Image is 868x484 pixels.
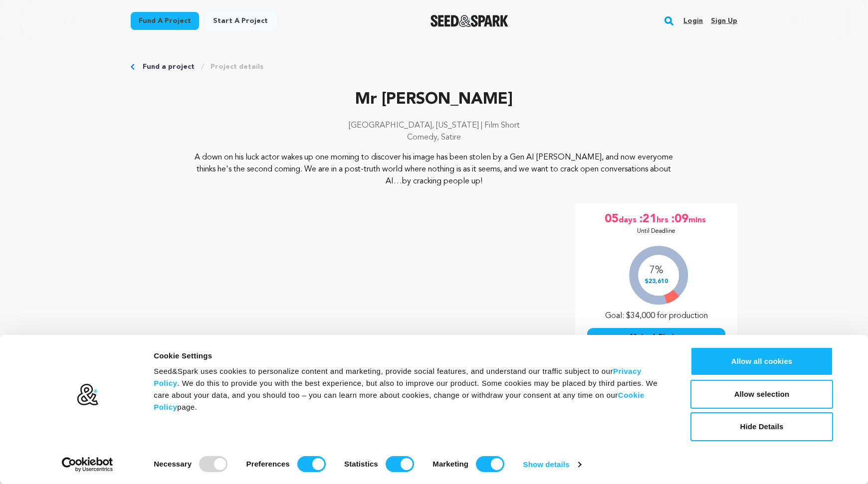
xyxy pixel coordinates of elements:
[246,460,290,468] strong: Preferences
[619,211,639,227] span: days
[131,62,737,72] div: Breadcrumb
[711,13,737,29] a: Sign up
[431,15,509,27] img: Seed&Spark Logo Dark Mode
[431,15,509,27] a: Seed&Spark Homepage
[690,380,833,409] button: Allow selection
[344,460,378,468] strong: Statistics
[192,152,677,187] p: A down on his luck actor wakes up one morning to discover his image has been stolen by a Gen AI [...
[637,227,675,235] p: Until Deadline
[683,13,703,29] a: Login
[690,347,833,376] button: Allow all cookies
[143,62,195,72] a: Fund a project
[690,412,833,441] button: Hide Details
[688,211,708,227] span: mins
[670,211,688,227] span: :09
[131,88,737,112] p: Mr [PERSON_NAME]
[44,457,131,472] a: Usercentrics Cookiebot - opens in a new window
[76,383,99,406] img: logo
[154,350,668,362] div: Cookie Settings
[433,460,468,468] strong: Marketing
[154,460,192,468] strong: Necessary
[131,120,737,132] p: [GEOGRAPHIC_DATA], [US_STATE] | Film Short
[154,367,642,387] a: Privacy Policy
[211,62,263,72] a: Project details
[587,328,725,346] button: Make A Pledge
[639,211,656,227] span: :21
[605,211,619,227] span: 05
[131,12,199,30] a: Fund a project
[205,12,276,30] a: Start a project
[656,211,670,227] span: hrs
[523,457,581,472] a: Show details
[131,132,737,144] p: Comedy, Satire
[154,365,668,413] div: Seed&Spark uses cookies to personalize content and marketing, provide social features, and unders...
